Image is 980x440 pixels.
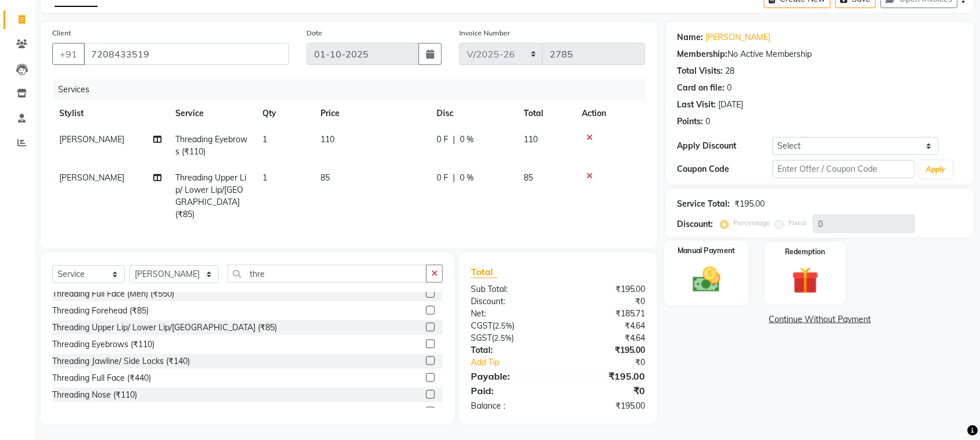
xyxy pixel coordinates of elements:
img: _cash.svg [684,264,729,295]
div: Sub Total: [462,283,559,295]
a: Add Tip [462,356,574,369]
input: Search by Name/Mobile/Email/Code [84,43,289,65]
div: Threading Full Face (₹440) [52,372,151,384]
label: Client [52,28,71,38]
div: ₹0 [558,295,654,308]
div: 0 [706,116,711,128]
div: Balance : [462,400,559,412]
div: No Active Membership [678,48,963,60]
span: 110 [524,134,538,145]
div: Total Visits: [678,65,723,77]
div: Threading Full Face (Men) (₹550) [52,288,174,300]
span: 0 F [437,172,448,184]
span: 0 F [437,134,448,146]
span: CGST [471,320,492,331]
a: Continue Without Payment [668,313,972,326]
button: Apply [920,161,953,178]
div: ₹185.71 [558,308,654,320]
div: Discount: [678,218,714,230]
div: ₹195.00 [558,369,654,383]
div: 0 [727,82,732,94]
div: Threading Nose (₹110) [52,389,137,401]
span: Threading Upper Lip/ Lower Lip/[GEOGRAPHIC_DATA] (₹85) [175,172,246,219]
th: Qty [255,100,314,127]
th: Disc [430,100,517,127]
div: Payable: [462,369,559,383]
div: Service Total: [678,198,730,210]
th: Total [517,100,575,127]
div: ₹195.00 [558,400,654,412]
label: Date [307,28,322,38]
label: Manual Payment [678,246,736,257]
div: ₹195.00 [558,283,654,295]
th: Price [314,100,430,127]
span: | [453,172,455,184]
div: Net: [462,308,559,320]
div: ( ) [462,320,559,332]
div: Total: [462,344,559,356]
div: Coupon Code [678,163,773,175]
div: ₹0 [574,356,654,369]
th: Stylist [52,100,168,127]
input: Search or Scan [228,265,427,283]
span: 0 % [460,134,474,146]
div: Name: [678,31,704,44]
div: Threading Eyebrows (₹110) [52,338,154,351]
div: ₹4.64 [558,332,654,344]
div: ₹195.00 [735,198,765,210]
span: 2.5% [494,333,511,342]
div: Services [53,79,654,100]
span: 85 [320,172,330,183]
input: Enter Offer / Coupon Code [773,160,915,178]
span: [PERSON_NAME] [59,134,124,145]
div: ( ) [462,332,559,344]
span: 1 [262,172,267,183]
div: Threading Forehead (₹85) [52,305,149,317]
div: ₹195.00 [558,344,654,356]
label: Invoice Number [459,28,510,38]
img: _gift.svg [784,264,827,297]
div: Card on file: [678,82,725,94]
span: SGST [471,333,492,343]
div: Threading Jawline/ Side Locks (₹140) [52,355,190,367]
div: Threading Upper Lip/ Lower Lip/[GEOGRAPHIC_DATA] (₹85) [52,322,277,334]
div: [DATE] [719,99,744,111]
span: 0 % [460,172,474,184]
span: 2.5% [495,321,512,330]
span: 85 [524,172,533,183]
label: Redemption [786,247,826,257]
div: Apply Discount [678,140,773,152]
th: Service [168,100,255,127]
div: Membership: [678,48,728,60]
label: Fixed [789,218,806,228]
div: ₹0 [558,384,654,398]
div: Points: [678,116,704,128]
div: Discount: [462,295,559,308]
span: Threading Eyebrows (₹110) [175,134,247,157]
span: 110 [320,134,334,145]
a: [PERSON_NAME] [706,31,771,44]
span: | [453,134,455,146]
div: Threading Nose Men (₹140) [52,406,156,418]
button: +91 [52,43,85,65]
div: Last Visit: [678,99,716,111]
span: Total [471,266,498,278]
div: Paid: [462,384,559,398]
span: [PERSON_NAME] [59,172,124,183]
th: Action [575,100,646,127]
div: 28 [726,65,735,77]
div: ₹4.64 [558,320,654,332]
label: Percentage [734,218,771,228]
span: 1 [262,134,267,145]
